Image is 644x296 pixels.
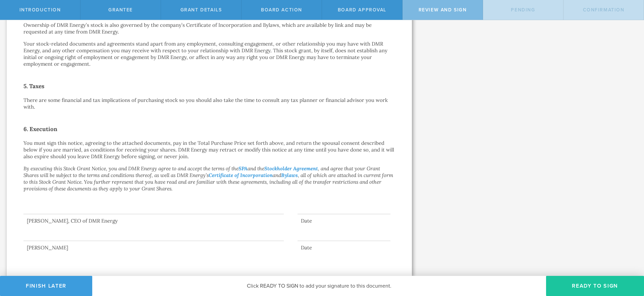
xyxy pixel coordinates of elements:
span: Board Action [261,7,302,13]
p: Ownership of DMR Energy’s stock is also governed by the company’s Certificate of Incorporation an... [23,22,395,35]
em: By executing this Stock Grant Notice, you and DMR Energy agree to and accept the terms of the and... [23,165,393,192]
a: SPA [238,165,248,172]
span: Click READY TO SIGN to add your signature to this document. [247,283,391,289]
span: Confirmation [583,7,625,13]
a: Stockholder Agreement [264,165,318,172]
h2: 5. Taxes [23,81,395,92]
div: [PERSON_NAME] [23,244,284,251]
p: There are some financial and tax implications of purchasing stock so you should also take the tim... [23,97,395,110]
span: Review and Sign [419,7,467,13]
button: Ready to Sign [546,276,644,296]
a: Bylaws [281,172,298,178]
span: Pending [511,7,535,13]
span: Grant Details [180,7,222,13]
h2: 6. Execution [23,124,395,134]
div: Date [298,244,390,251]
p: Your stock-related documents and agreements stand apart from any employment, consulting engagemen... [23,41,395,67]
span: Board Approval [338,7,386,13]
span: Introduction [19,7,61,13]
iframe: Chat Widget [610,244,644,276]
span: Grantee [108,7,133,13]
p: You must sign this notice, agreeing to the attached documents, pay in the Total Purchase Price se... [23,140,395,160]
a: Certificate of Incorporation [209,172,273,178]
